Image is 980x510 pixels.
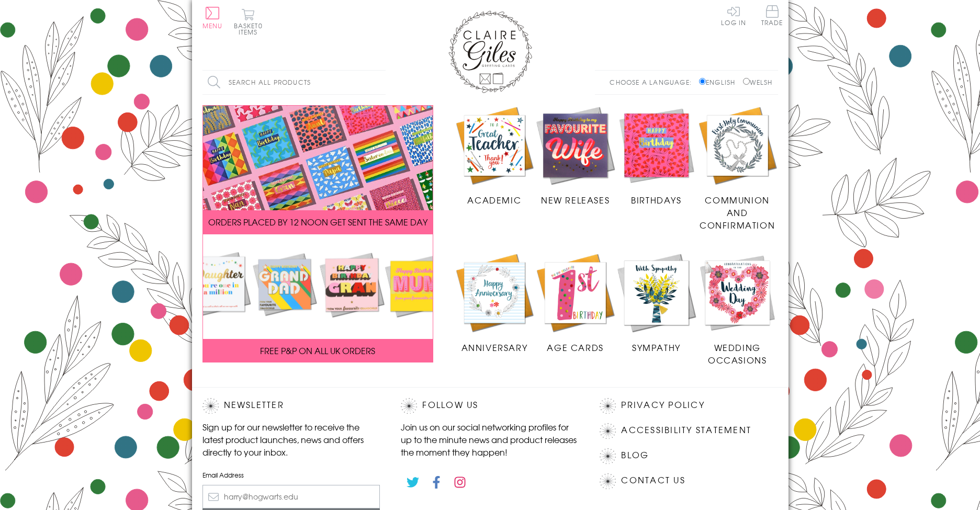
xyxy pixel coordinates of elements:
a: Anniversary [454,252,535,354]
img: Claire Giles Greetings Cards [448,10,532,93]
a: Wedding Occasions [697,252,778,366]
a: Log In [721,5,746,26]
a: Privacy Policy [621,398,704,412]
span: Academic [467,194,521,206]
a: Sympathy [616,252,697,354]
input: Search all products [202,71,386,94]
a: Accessibility Statement [621,423,751,437]
label: Email Address [202,470,380,480]
span: Birthdays [631,194,681,206]
span: Trade [761,5,783,26]
a: Birthdays [616,105,697,207]
span: Sympathy [632,341,681,354]
span: Age Cards [547,341,603,354]
span: Anniversary [461,341,528,354]
a: Trade [761,5,783,28]
input: English [699,78,706,85]
h2: Follow Us [401,398,579,414]
label: Welsh [743,77,773,87]
p: Sign up for our newsletter to receive the latest product launches, news and offers directly to yo... [202,421,380,458]
span: FREE P&P ON ALL UK ORDERS [260,344,375,357]
p: Choose a language: [610,77,697,87]
a: Age Cards [535,252,616,354]
input: harry@hogwarts.edu [202,485,380,508]
a: Academic [454,105,535,207]
span: Communion and Confirmation [700,194,775,231]
input: Welsh [743,78,750,85]
button: Menu [202,7,223,29]
a: Contact Us [621,473,685,488]
input: Search [375,71,386,94]
p: Join us on our social networking profiles for up to the minute news and product releases the mome... [401,421,579,458]
a: Communion and Confirmation [697,105,778,232]
button: Basket0 items [234,8,263,35]
a: Blog [621,448,649,462]
span: New Releases [541,194,610,206]
a: New Releases [535,105,616,207]
span: Wedding Occasions [708,341,767,366]
label: English [699,77,740,87]
span: ORDERS PLACED BY 12 NOON GET SENT THE SAME DAY [208,216,427,228]
h2: Newsletter [202,398,380,414]
span: 0 items [239,21,263,37]
span: Menu [202,21,223,30]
